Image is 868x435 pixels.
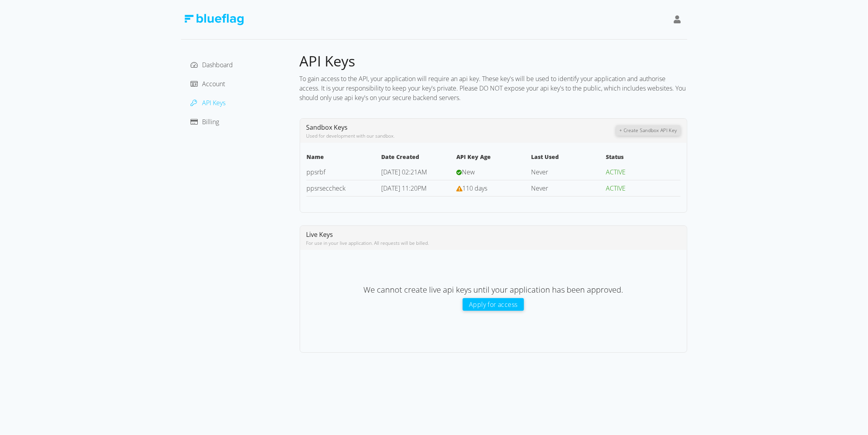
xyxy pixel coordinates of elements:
span: [DATE] 11:20PM [382,184,427,193]
img: Blue Flag Logo [184,14,244,25]
span: ACTIVE [606,168,626,176]
span: Never [531,168,548,176]
button: + Create Sandbox API Key [616,125,680,136]
th: Status [605,152,680,164]
span: Dashboard [202,61,233,69]
a: API Keys [191,98,226,107]
div: For use in your live application. All requests will be billed. [306,240,681,247]
button: Apply for access [463,298,524,311]
th: Last Used [531,152,605,164]
span: [DATE] 02:21AM [382,168,427,176]
span: Account [202,79,225,88]
div: To gain access to the API, your application will require an api key. These key's will be used to ... [300,71,687,106]
span: Sandbox Keys [306,123,348,132]
a: Dashboard [191,61,233,69]
a: Account [191,79,225,88]
span: New [462,168,475,176]
a: ppsrseccheck [307,184,346,193]
a: Billing [191,117,219,126]
span: ACTIVE [606,184,626,193]
span: We cannot create live api keys until your application has been approved. [363,284,623,295]
th: Name [306,152,381,164]
span: Never [531,184,548,193]
th: API Key Age [456,152,531,164]
th: Date Created [381,152,456,164]
span: API Keys [300,51,356,71]
span: Billing [202,117,219,126]
span: Live Keys [306,230,333,239]
div: Used for development with our sandbox. [306,132,616,140]
a: ppsrbf [307,168,326,176]
span: API Keys [202,98,226,107]
span: 110 days [463,184,488,193]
